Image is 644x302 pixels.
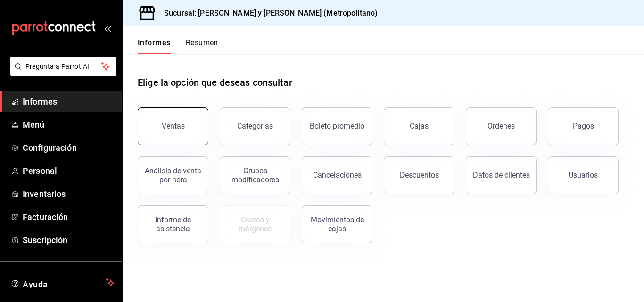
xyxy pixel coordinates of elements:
[138,107,208,145] button: Ventas
[186,38,218,47] font: Resumen
[473,171,530,180] font: Datos de clientes
[7,68,116,78] a: Pregunta a Parrot AI
[138,205,208,243] button: Informe de asistencia
[569,171,598,180] font: Usuarios
[145,166,201,184] font: Análisis de venta por hora
[23,189,66,199] font: Inventarios
[23,143,77,153] font: Configuración
[104,24,111,32] button: abrir_cajón_menú
[138,156,208,194] button: Análisis de venta por hora
[220,107,290,145] button: Categorías
[237,122,273,131] font: Categorías
[23,212,68,222] font: Facturación
[23,97,57,106] font: Informes
[487,122,515,131] font: Órdenes
[310,122,364,131] font: Boleto promedio
[302,107,372,145] button: Boleto promedio
[23,166,57,176] font: Personal
[23,120,45,130] font: Menú
[302,156,372,194] button: Cancelaciones
[138,38,171,47] font: Informes
[548,107,619,145] button: Pagos
[25,63,90,70] font: Pregunta a Parrot AI
[231,166,279,184] font: Grupos modificadores
[138,77,292,88] font: Elige la opción que deseas consultar
[384,156,454,194] button: Descuentos
[466,156,537,194] button: Datos de clientes
[573,122,594,131] font: Pagos
[410,122,429,131] font: Cajas
[164,8,378,17] font: Sucursal: [PERSON_NAME] y [PERSON_NAME] (Metropolitano)
[239,215,272,233] font: Costos y márgenes
[23,235,67,245] font: Suscripción
[138,38,218,54] div: pestañas de navegación
[548,156,619,194] button: Usuarios
[313,171,362,180] font: Cancelaciones
[400,171,439,180] font: Descuentos
[384,107,454,145] a: Cajas
[220,205,290,243] button: Contrata inventarios para ver este informe
[220,156,290,194] button: Grupos modificadores
[23,279,48,289] font: Ayuda
[311,215,364,233] font: Movimientos de cajas
[302,205,372,243] button: Movimientos de cajas
[466,107,537,145] button: Órdenes
[155,215,191,233] font: Informe de asistencia
[162,122,185,131] font: Ventas
[10,57,116,76] button: Pregunta a Parrot AI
